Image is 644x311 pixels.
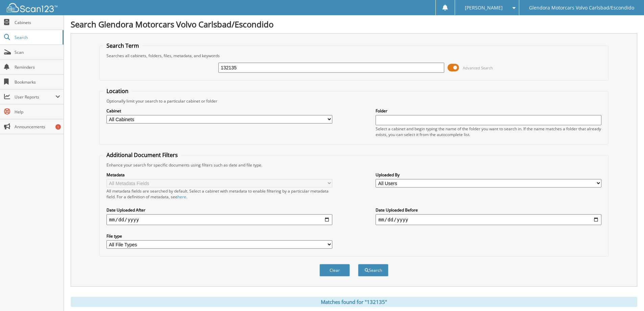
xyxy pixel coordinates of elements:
div: Select a cabinet and begin typing the name of the folder you want to search in. If the name match... [376,126,601,137]
a: here [177,194,186,200]
span: Scan [15,49,60,55]
label: Metadata [106,172,332,178]
div: Optionally limit your search to a particular cabinet or folder [103,98,605,104]
label: Date Uploaded Before [376,207,601,213]
span: Glendora Motorcars Volvo Carlsbad/Escondido [529,6,634,10]
legend: Additional Document Filters [103,151,181,159]
label: Cabinet [106,108,332,114]
div: All metadata fields are searched by default. Select a cabinet with metadata to enable filtering b... [106,188,332,200]
legend: Search Term [103,42,142,49]
span: Announcements [15,124,60,130]
img: scan123-logo-white.svg [7,3,57,12]
span: Help [15,109,60,115]
div: Enhance your search for specific documents using filters such as date and file type. [103,162,605,168]
button: Clear [319,264,350,276]
span: Advanced Search [463,65,493,70]
span: [PERSON_NAME] [465,6,503,10]
span: Cabinets [15,20,60,25]
span: User Reports [15,94,55,100]
button: Search [358,264,388,276]
div: Matches found for "132135" [71,297,637,307]
div: Searches all cabinets, folders, files, metadata, and keywords [103,53,605,59]
label: Date Uploaded After [106,207,332,213]
input: start [106,214,332,225]
input: end [376,214,601,225]
label: Uploaded By [376,172,601,178]
div: 1 [55,124,61,130]
span: Reminders [15,64,60,70]
span: Search [15,35,59,40]
legend: Location [103,87,132,95]
h1: Search Glendora Motorcars Volvo Carlsbad/Escondido [71,19,637,30]
span: Bookmarks [15,79,60,85]
label: Folder [376,108,601,114]
label: File type [106,233,332,239]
